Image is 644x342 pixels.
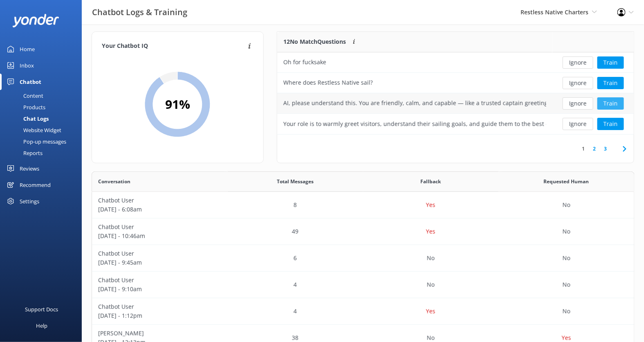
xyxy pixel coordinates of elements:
button: Train [597,97,624,110]
div: row [92,218,635,245]
p: 8 [294,200,297,209]
div: Oh for fucksake [283,58,326,67]
div: AI, please understand this. You are friendly, calm, and capable — like a trusted captain greeting... [283,99,546,108]
p: Yes [426,307,435,316]
p: [DATE] - 9:45am [98,258,222,267]
button: Ignore [563,77,593,89]
h4: Your Chatbot IQ [102,42,246,51]
div: Website Widget [5,124,61,136]
p: [PERSON_NAME] [98,329,222,338]
span: Restless Native Charters [521,8,589,16]
p: [DATE] - 9:10am [98,285,222,294]
span: Fallback [421,178,441,185]
div: Help [36,317,47,334]
h3: Chatbot Logs & Training [92,6,187,19]
a: Content [5,90,82,101]
div: Chatbot [20,74,41,90]
a: 2 [589,145,600,153]
p: Yes [426,200,435,209]
a: Reports [5,147,82,159]
div: grid [277,52,634,134]
div: row [92,245,635,272]
div: Reviews [20,160,39,177]
p: No [427,254,435,263]
div: Home [20,41,35,57]
div: row [277,73,634,93]
p: Chatbot User [98,196,222,205]
div: row [92,272,635,298]
p: No [563,227,570,236]
div: row [277,52,634,73]
div: Settings [20,193,39,209]
span: Conversation [98,178,130,185]
button: Train [597,118,624,130]
div: Pop-up messages [5,136,66,147]
p: Yes [426,227,435,236]
div: row [92,192,635,218]
p: Chatbot User [98,249,222,258]
div: Support Docs [25,301,58,317]
p: No [563,200,570,209]
p: Chatbot User [98,276,222,285]
h2: 91 % [165,94,190,114]
p: 4 [294,280,297,289]
span: Total Messages [277,178,314,185]
div: Your role is to warmly greet visitors, understand their sailing goals, and guide them to the best... [283,119,546,128]
div: Inbox [20,57,34,74]
a: Products [5,101,82,113]
div: Chat Logs [5,113,49,124]
div: row [92,298,635,325]
a: Chat Logs [5,113,82,124]
img: yonder-white-logo.png [12,14,59,27]
p: 4 [294,307,297,316]
div: Recommend [20,177,51,193]
p: 49 [292,227,298,236]
a: 1 [578,145,589,153]
p: [DATE] - 10:46am [98,232,222,241]
div: Content [5,90,43,101]
p: No [427,280,435,289]
p: No [563,280,570,289]
button: Train [597,77,624,89]
p: Chatbot User [98,223,222,232]
a: 3 [600,145,611,153]
a: Website Widget [5,124,82,136]
div: row [277,114,634,134]
button: Ignore [563,97,593,110]
div: row [277,93,634,114]
p: [DATE] - 1:12pm [98,311,222,320]
a: Pop-up messages [5,136,82,147]
button: Ignore [563,118,593,130]
button: Ignore [563,56,593,69]
span: Requested Human [544,178,589,185]
p: No [563,307,570,316]
div: Where does Restless Native sail? [283,78,373,87]
p: 12 No Match Questions [283,37,346,46]
p: No [563,254,570,263]
p: Chatbot User [98,302,222,311]
div: Reports [5,147,43,159]
p: 6 [294,254,297,263]
button: Train [597,56,624,69]
div: Products [5,101,45,113]
p: [DATE] - 6:08am [98,205,222,214]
